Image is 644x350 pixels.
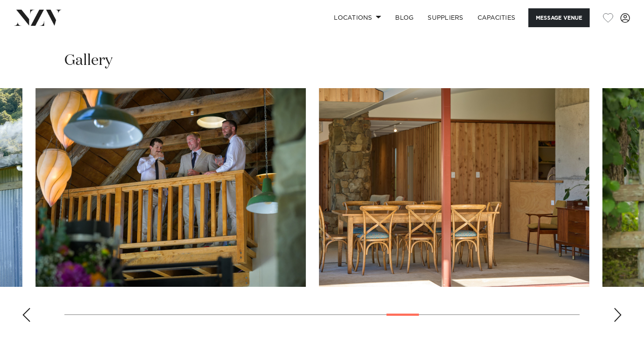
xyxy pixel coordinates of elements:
a: Capacities [471,8,523,27]
img: nzv-logo.png [14,10,62,25]
a: SUPPLIERS [421,8,470,27]
a: BLOG [388,8,421,27]
a: Locations [327,8,388,27]
h2: Gallery [64,51,113,71]
button: Message Venue [528,8,590,27]
swiper-slide: 19 / 29 [35,88,306,287]
swiper-slide: 20 / 29 [319,88,589,287]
